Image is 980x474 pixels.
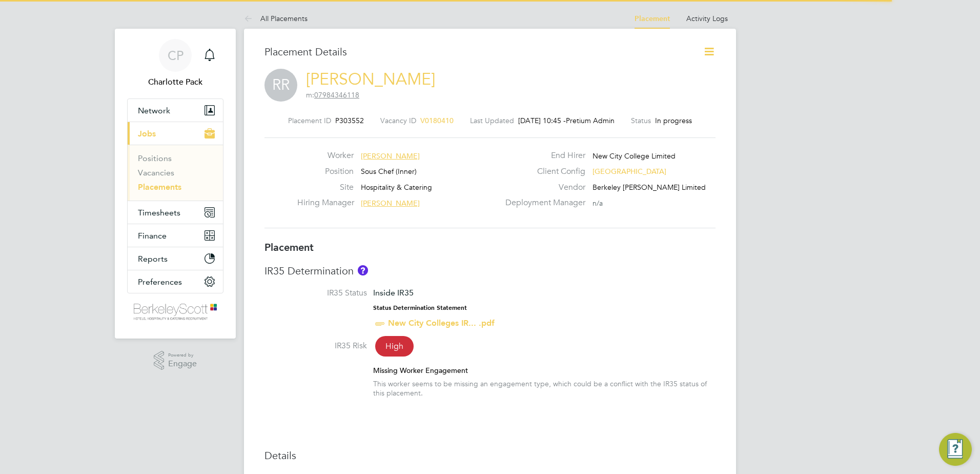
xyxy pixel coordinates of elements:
[593,167,666,176] span: [GEOGRAPHIC_DATA]
[128,247,223,270] button: Reports
[373,366,716,375] div: Missing Worker Engagement
[635,14,670,23] a: Placement
[358,265,368,275] button: About IR35
[128,99,223,122] button: Network
[297,150,354,161] label: Worker
[128,122,223,145] button: Jobs
[154,351,197,370] a: Powered byEngage
[128,270,223,293] button: Preferences
[127,39,223,88] a: CPCharlotte Pack
[128,201,223,224] button: Timesheets
[373,379,716,398] div: This worker seems to be missing an engagement type, which could be a conflict with the IR35 statu...
[631,116,651,125] label: Status
[264,449,716,462] h3: Details
[138,129,156,139] span: Jobs
[375,336,414,357] span: High
[297,197,354,208] label: Hiring Manager
[499,150,585,161] label: End Hirer
[306,90,359,100] span: m:
[138,153,172,163] a: Positions
[138,182,181,192] a: Placements
[306,69,435,89] a: [PERSON_NAME]
[168,351,197,360] span: Powered by
[361,167,417,176] span: Sous Chef (Inner)
[361,151,420,161] span: [PERSON_NAME]
[128,145,223,201] div: Jobs
[939,433,972,466] button: Engage Resource Center
[373,288,414,298] span: Inside IR35
[244,14,308,23] a: All Placements
[168,360,197,368] span: Engage
[127,304,223,320] a: Go to home page
[593,199,603,208] span: n/a
[264,241,314,253] b: Placement
[499,197,585,208] label: Deployment Manager
[499,182,585,193] label: Vendor
[593,151,676,161] span: New City College Limited
[499,166,585,177] label: Client Config
[288,116,331,125] label: Placement ID
[264,341,367,351] label: IR35 Risk
[115,29,236,339] nav: Main navigation
[566,116,615,125] span: Pretium Admin
[686,14,728,23] a: Activity Logs
[264,69,297,102] span: RR
[138,168,174,177] a: Vacancies
[518,116,566,125] span: [DATE] 10:45 -
[388,318,495,328] a: New City Colleges IR... .pdf
[264,288,367,299] label: IR35 Status
[264,264,716,278] h3: IR35 Determination
[314,90,359,100] tcxspan: Call 07984346118 via 3CX
[127,76,223,88] span: Charlotte Pack
[134,304,217,320] img: berkeley-scott-logo-retina.png
[420,116,454,125] span: V0180410
[361,199,420,208] span: [PERSON_NAME]
[297,182,354,193] label: Site
[373,304,467,311] strong: Status Determination Statement
[138,231,167,241] span: Finance
[297,166,354,177] label: Position
[264,45,687,58] h3: Placement Details
[361,183,432,192] span: Hospitality & Catering
[168,49,183,62] span: CP
[138,208,180,218] span: Timesheets
[380,116,416,125] label: Vacancy ID
[470,116,514,125] label: Last Updated
[138,277,182,287] span: Preferences
[593,183,706,192] span: Berkeley [PERSON_NAME] Limited
[138,254,168,264] span: Reports
[138,106,170,115] span: Network
[335,116,364,125] span: P303552
[128,224,223,247] button: Finance
[655,116,692,125] span: In progress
